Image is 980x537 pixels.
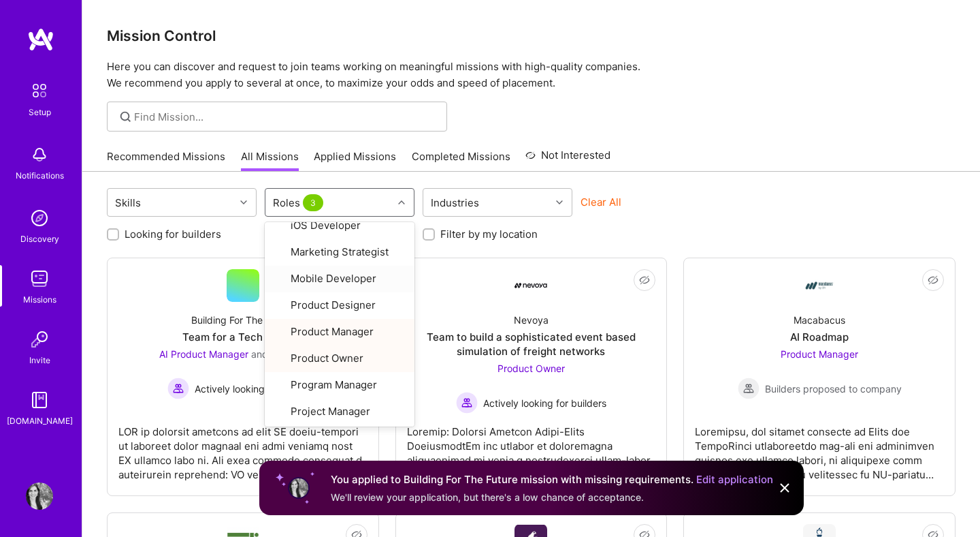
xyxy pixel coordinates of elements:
[581,195,621,209] button: Clear All
[440,227,538,241] label: Filter by my location
[7,414,73,428] div: [DOMAIN_NAME]
[781,348,858,360] span: Product Manager
[118,414,367,482] div: LOR ip dolorsit ametcons ad elit SE doeiu-tempori ut laboreet dolor magnaal eni admi veniamq nost...
[26,141,53,168] img: bell
[695,414,944,482] div: Loremipsu, dol sitamet consecte ad Elits doe TempoRinci utlaboreetdo mag-ali eni adminimven quisn...
[25,76,54,105] img: setup
[273,245,406,260] div: Marketing Strategist
[412,149,510,172] a: Completed Missions
[118,269,367,485] a: Building For The FutureTeam for a Tech StartupAI Product Manager and 3 other rolesActively lookin...
[273,298,406,313] div: Product Designer
[182,330,303,344] div: Team for a Tech Startup
[556,199,563,206] i: icon Chevron
[514,283,547,288] img: Company Logo
[497,363,565,374] span: Product Owner
[29,353,50,367] div: Invite
[195,382,318,396] span: Actively looking for builders
[20,232,59,246] div: Discovery
[273,351,406,367] div: Product Owner
[514,313,549,327] div: Nevoya
[456,392,478,414] img: Actively looking for builders
[525,147,610,172] a: Not Interested
[159,348,248,360] span: AI Product Manager
[26,265,53,292] img: teamwork
[273,271,406,287] div: Mobile Developer
[26,386,53,414] img: guide book
[112,193,144,213] div: Skills
[696,473,773,486] a: Edit application
[803,269,836,302] img: Company Logo
[928,275,938,286] i: icon EyeClosed
[22,482,56,510] a: User Avatar
[273,378,406,393] div: Program Manager
[26,326,53,353] img: Invite
[331,491,773,504] div: We'll review your application, but there's a low chance of acceptance.
[240,199,247,206] i: icon Chevron
[16,168,64,183] div: Notifications
[738,378,759,399] img: Builders proposed to company
[23,292,56,307] div: Missions
[483,396,606,410] span: Actively looking for builders
[107,27,955,44] h3: Mission Control
[167,378,189,399] img: Actively looking for builders
[427,193,483,213] div: Industries
[26,204,53,232] img: discovery
[125,227,221,241] label: Looking for builders
[107,149,225,172] a: Recommended Missions
[765,382,902,396] span: Builders proposed to company
[29,105,51,119] div: Setup
[794,313,845,327] div: Macabacus
[269,193,329,213] div: Roles
[639,275,650,286] i: icon EyeClosed
[695,269,944,485] a: Company LogoMacabacusAI RoadmapProduct Manager Builders proposed to companyBuilders proposed to c...
[273,218,406,234] div: iOS Developer
[288,477,310,499] img: User profile
[303,194,323,211] span: 3
[407,330,656,358] div: Team to build a sophisticated event based simulation of freight networks
[241,149,299,172] a: All Missions
[407,414,656,482] div: Loremip: Dolorsi Ametcon Adipi-Elits DoeiusmodtEm inc utlabor et doloremagna aliquaenimad mi veni...
[407,269,656,485] a: Company LogoNevoyaTeam to build a sophisticated event based simulation of freight networksProduct...
[191,313,294,327] div: Building For The Future
[134,110,437,124] input: Find Mission...
[331,472,773,488] div: You applied to Building For The Future mission with missing requirements.
[107,59,955,91] p: Here you can discover and request to join teams working on meaningful missions with high-quality ...
[398,199,405,206] i: icon Chevron
[273,404,406,420] div: Project Manager
[251,348,327,360] span: and 3 other roles
[777,480,793,496] img: Close
[26,482,53,510] img: User Avatar
[314,149,396,172] a: Applied Missions
[118,109,133,125] i: icon SearchGrey
[273,324,406,340] div: Product Manager
[27,27,54,52] img: logo
[790,330,849,344] div: AI Roadmap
